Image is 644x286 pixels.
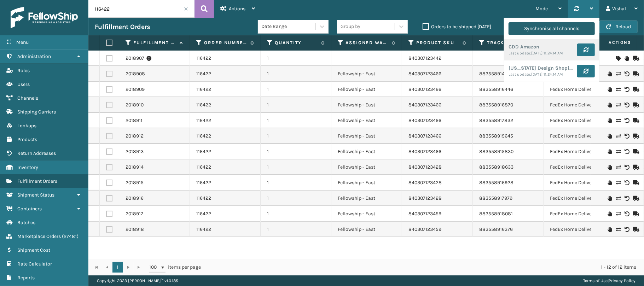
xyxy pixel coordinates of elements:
span: Channels [17,95,38,101]
a: 883558916928 [479,180,514,186]
i: Void Label [625,87,629,92]
a: 883558914340 [479,71,513,77]
label: Order Number [204,40,247,46]
a: 116422 [196,101,211,109]
i: Assign Carrier and Warehouse [616,56,620,61]
div: California Design Shopify [509,65,573,71]
i: On Hold [608,227,612,232]
a: 2018908 [126,70,145,77]
span: Actions [229,6,245,12]
a: 2018918 [126,226,144,233]
i: Change shipping [616,118,620,123]
p: Copyright 2023 [PERSON_NAME]™ v 1.0.185 [97,275,178,286]
span: Administration [17,53,51,59]
label: Product SKU [416,40,459,46]
td: 1 [261,191,331,206]
td: FedEx Home Delivery [544,175,614,191]
span: [DATE] 11:24:14 AM [531,72,563,77]
td: 1 [261,159,331,175]
i: Mark as Shipped [633,134,637,139]
i: Void Label [625,149,629,154]
td: Fellowship - East [331,82,402,97]
i: Change shipping [616,149,620,154]
td: Fellowship - East [331,222,402,237]
td: FedEx Home Delivery [544,222,614,237]
i: Void Label [625,71,629,76]
div: Group by [341,23,360,30]
i: Void Label [625,196,629,201]
a: 883558916870 [479,102,513,108]
a: 1 [112,262,123,273]
i: Void Label [625,211,629,216]
a: 2018911 [126,117,143,124]
a: 116422 [196,226,211,233]
label: Quantity [275,40,318,46]
a: 840307123466 [408,117,441,123]
a: Privacy Policy [609,278,636,283]
td: Fellowship - East [331,128,402,144]
a: 116422 [196,117,211,124]
td: Fellowship - East [331,191,402,206]
td: 1 [261,66,331,82]
a: 840307123442 [408,55,441,61]
div: | [583,275,636,286]
td: FedEx Home Delivery [544,128,614,144]
span: Lookups [17,123,36,129]
span: Marketplace Orders [17,233,61,239]
i: Change shipping [616,87,620,92]
i: Mark as Shipped [633,118,637,123]
td: FedEx Home Delivery [544,206,614,222]
a: 840307123428 [408,195,442,201]
i: On Hold [608,211,612,216]
a: 2018916 [126,195,144,202]
span: Inventory [17,164,38,170]
a: 116422 [196,195,211,202]
td: FedEx Home Delivery [544,144,614,159]
a: 840307123466 [408,86,441,92]
a: 116422 [196,210,211,217]
td: 1 [261,128,331,144]
span: Return Addresses [17,150,56,156]
td: Fellowship - East [331,206,402,222]
img: logo [11,7,78,28]
i: Mark as Shipped [633,196,637,201]
span: Users [17,81,30,87]
td: FedEx Home Delivery [544,191,614,206]
div: Synchronise all channels [524,22,579,35]
td: 1 [261,113,331,128]
td: FedEx Home Delivery [544,97,614,113]
div: Date Range [261,23,316,30]
label: Fulfillment Order Id [133,40,176,46]
a: 2018915 [126,179,144,186]
button: Reload [599,21,638,33]
a: 2018913 [126,148,144,155]
span: Shipping Carriers [17,109,56,115]
span: Shipment Status [17,192,54,198]
td: Fellowship - East [331,66,402,82]
label: Assigned Warehouse [346,40,388,46]
i: On Hold [608,196,612,201]
td: 1 [261,206,331,222]
span: Actions [586,37,636,48]
i: On Hold [608,87,612,92]
a: 2018907 [126,55,144,62]
td: FedEx Home Delivery [544,113,614,128]
label: Orders to be shipped [DATE] [423,24,491,30]
td: FedEx Home Delivery [544,159,614,175]
td: 1 [261,82,331,97]
td: Fellowship - East [331,144,402,159]
a: 116422 [196,133,211,140]
span: Roles [17,68,30,74]
i: Void Label [625,103,629,107]
i: On Hold [608,134,612,139]
td: 1 [261,144,331,159]
span: [DATE] 11:24:14 AM [531,51,563,56]
a: 883558916376 [479,226,513,232]
td: Fellowship - East [331,175,402,191]
td: Fellowship - East [331,159,402,175]
i: Change shipping [616,71,620,76]
i: Void Label [625,227,629,232]
i: Mark as Shipped [633,211,637,216]
i: Void Label [625,134,629,139]
span: Shipment Cost [17,247,50,253]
